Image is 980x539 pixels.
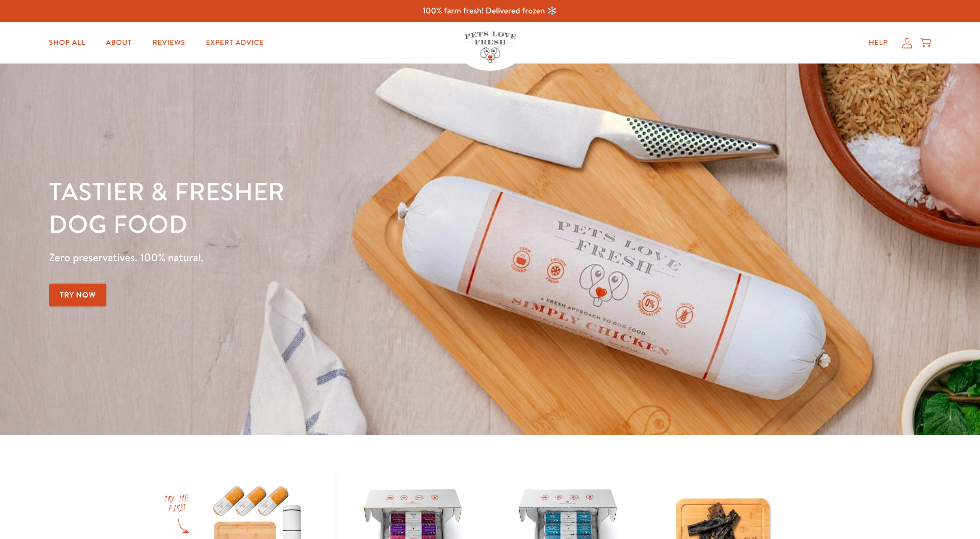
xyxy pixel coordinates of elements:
a: Shop All [41,33,94,53]
h1: Tastier & fresher dog food [49,176,637,241]
a: Help [860,33,896,53]
img: Pets Love Fresh [464,31,516,63]
a: Reviews [144,33,193,53]
p: Zero preservatives. 100% natural. [49,248,637,267]
a: About [98,33,140,53]
a: Expert Advice [198,33,272,53]
a: Try Now [49,283,107,307]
